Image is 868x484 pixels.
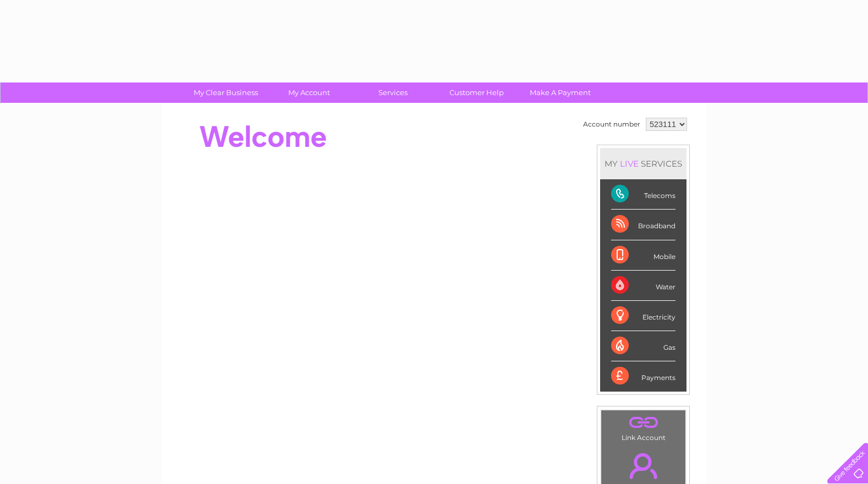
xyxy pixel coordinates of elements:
[611,271,675,301] div: Water
[611,240,675,271] div: Mobile
[611,210,675,240] div: Broadband
[348,82,438,103] a: Services
[264,82,355,103] a: My Account
[431,82,522,103] a: Customer Help
[611,179,675,210] div: Telecoms
[600,148,686,179] div: MY SERVICES
[515,82,606,103] a: Make A Payment
[601,410,686,444] td: Link Account
[580,115,643,134] td: Account number
[611,361,675,391] div: Payments
[180,82,271,103] a: My Clear Business
[611,331,675,361] div: Gas
[604,413,683,432] a: .
[618,158,641,169] div: LIVE
[611,301,675,331] div: Electricity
